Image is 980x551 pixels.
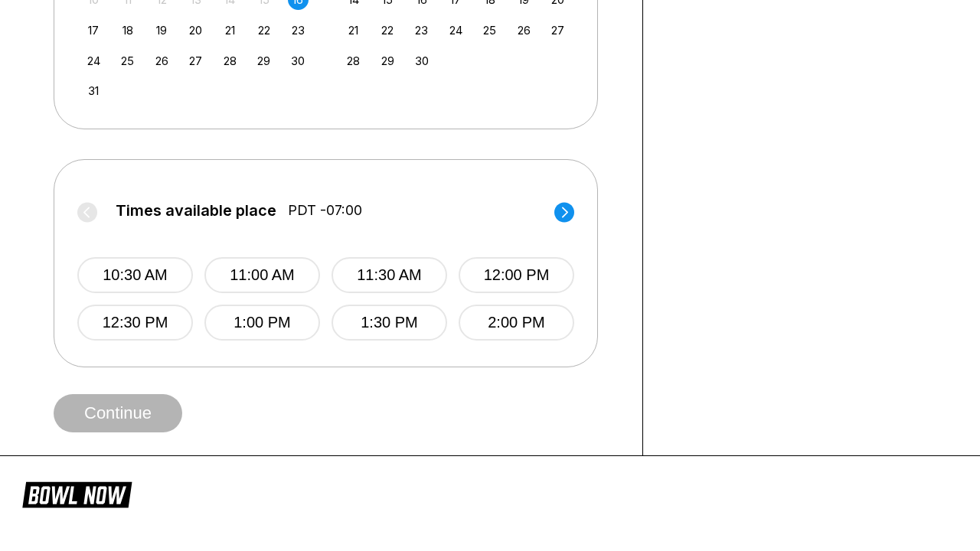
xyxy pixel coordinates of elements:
div: Choose Monday, August 18th, 2025 [117,20,138,41]
div: Choose Wednesday, August 27th, 2025 [185,51,206,71]
div: Choose Thursday, August 28th, 2025 [220,51,240,71]
div: Choose Sunday, August 31st, 2025 [83,80,104,101]
div: Choose Sunday, August 24th, 2025 [83,51,104,71]
div: Choose Wednesday, August 20th, 2025 [185,20,206,41]
div: Choose Friday, August 22nd, 2025 [253,20,274,41]
div: Choose Sunday, September 21st, 2025 [343,20,364,41]
div: Choose Saturday, August 23rd, 2025 [288,20,309,41]
div: Choose Tuesday, August 19th, 2025 [152,20,172,41]
div: Choose Friday, September 26th, 2025 [514,20,534,41]
button: 1:00 PM [204,305,320,341]
div: Choose Wednesday, September 24th, 2025 [446,20,466,41]
div: Choose Thursday, September 25th, 2025 [479,20,500,41]
button: 2:00 PM [459,305,574,341]
div: Choose Thursday, August 21st, 2025 [220,20,240,41]
div: Choose Tuesday, August 26th, 2025 [152,51,172,71]
div: Choose Monday, August 25th, 2025 [117,51,138,71]
button: 11:30 AM [332,257,447,293]
div: Choose Tuesday, September 23rd, 2025 [411,20,432,41]
div: Choose Saturday, September 27th, 2025 [547,20,568,41]
span: Times available place [116,202,276,219]
div: Choose Sunday, August 17th, 2025 [83,20,104,41]
div: Choose Saturday, August 30th, 2025 [288,51,309,71]
button: 12:00 PM [459,257,574,293]
div: Choose Tuesday, September 30th, 2025 [411,51,432,71]
div: Choose Monday, September 29th, 2025 [377,51,398,71]
button: 10:30 AM [77,257,193,293]
div: Choose Friday, August 29th, 2025 [253,51,274,71]
button: 12:30 PM [77,305,193,341]
div: Choose Sunday, September 28th, 2025 [343,51,364,71]
button: 1:30 PM [332,305,447,341]
span: PDT -07:00 [288,202,362,219]
button: 11:00 AM [204,257,320,293]
div: Choose Monday, September 22nd, 2025 [377,20,398,41]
